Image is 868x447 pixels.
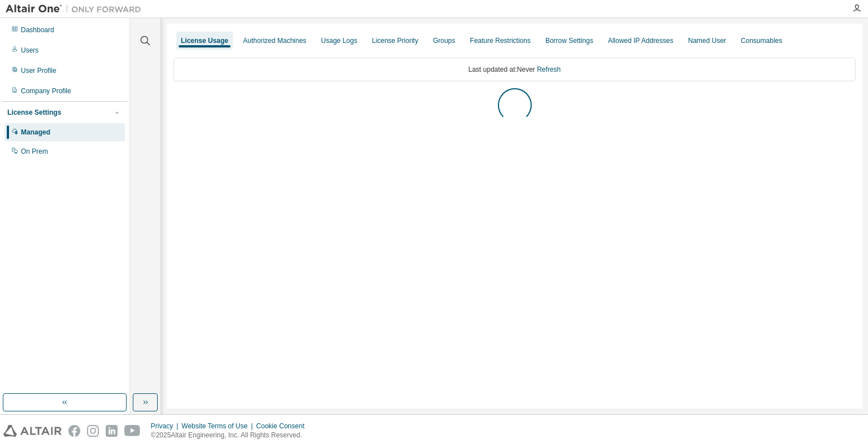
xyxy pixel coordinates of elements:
[124,425,141,437] img: youtube.svg
[243,36,306,45] div: Authorized Machines
[87,425,99,437] img: instagram.svg
[3,425,62,437] img: altair_logo.svg
[21,46,38,55] div: Users
[173,58,856,81] div: Last updated at: Never
[21,147,48,156] div: On Prem
[537,66,561,73] a: Refresh
[608,36,674,45] div: Allowed IP Addresses
[6,3,147,15] img: Altair One
[21,25,54,34] div: Dashboard
[7,108,61,117] div: License Settings
[470,36,531,45] div: Feature Restrictions
[106,425,118,437] img: linkedin.svg
[151,422,181,431] div: Privacy
[68,425,80,437] img: facebook.svg
[181,36,228,45] div: License Usage
[21,86,71,96] div: Company Profile
[21,66,57,75] div: User Profile
[321,36,357,45] div: Usage Logs
[256,422,311,431] div: Cookie Consent
[545,36,593,45] div: Borrow Settings
[181,422,256,431] div: Website Terms of Use
[21,128,50,137] div: Managed
[433,36,455,45] div: Groups
[372,36,418,45] div: License Priority
[688,36,726,45] div: Named User
[741,36,782,45] div: Consumables
[151,431,311,440] p: © 2025 Altair Engineering, Inc. All Rights Reserved.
